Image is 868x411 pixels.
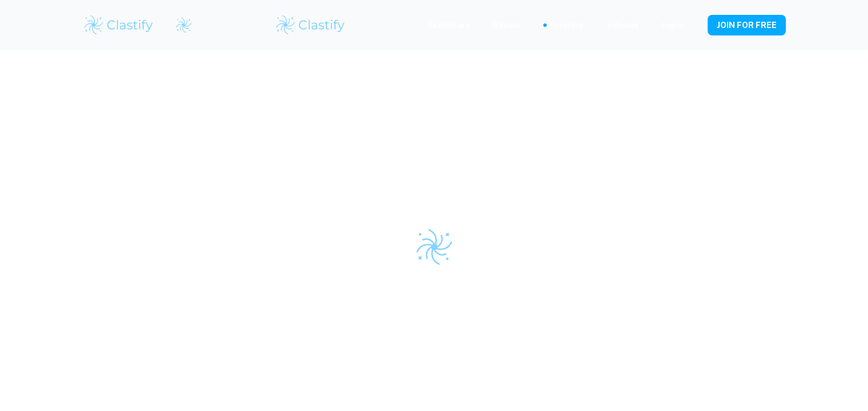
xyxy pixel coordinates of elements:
[493,19,520,31] p: Review
[693,22,699,28] button: Help and Feedback
[175,17,192,34] img: Clastify logo
[168,17,192,34] a: Clastify logo
[83,14,155,37] img: Clastify logo
[274,14,347,37] img: Clastify logo
[708,15,786,35] button: JOIN FOR FREE
[549,19,584,31] a: Tutoring
[661,19,684,31] a: Login
[607,19,639,31] a: Schools
[429,19,470,31] p: Exemplars
[414,227,454,267] img: Clastify logo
